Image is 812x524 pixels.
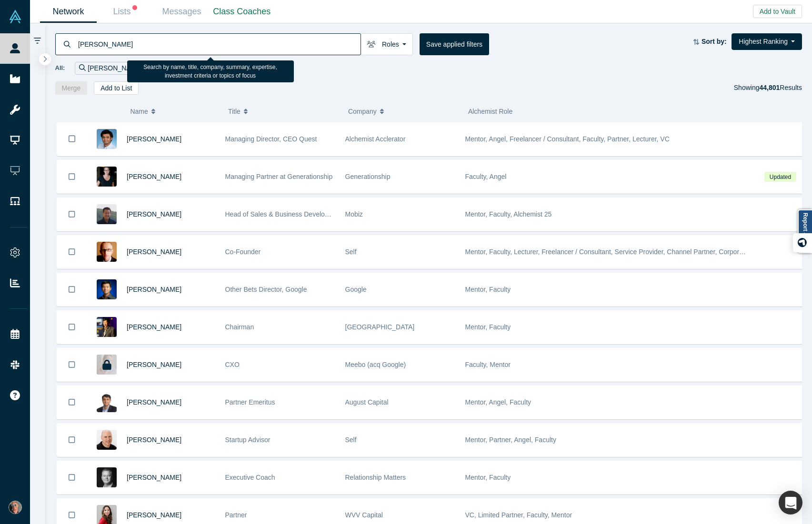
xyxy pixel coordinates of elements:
a: [PERSON_NAME] [127,474,181,481]
span: Mobiz [345,210,363,218]
strong: 44,801 [759,84,780,91]
input: Search by name, title, company, summary, expertise, investment criteria or topics of focus [77,33,361,55]
span: Mentor, Faculty, Lecturer, Freelancer / Consultant, Service Provider, Channel Partner, Corporate ... [465,248,778,256]
span: Alchemist Role [468,108,512,115]
span: Co-Founder [225,248,261,256]
span: Generationship [345,173,391,180]
button: Bookmark [57,122,87,156]
a: [PERSON_NAME] [127,210,181,218]
span: Chairman [225,323,254,331]
div: Showing [734,81,802,95]
span: Meebo (acq Google) [345,361,406,368]
span: [GEOGRAPHIC_DATA] [345,323,415,331]
button: Add to List [94,81,139,95]
button: Bookmark [57,273,87,306]
span: All: [55,63,65,73]
img: Alchemist Vault Logo [9,10,22,23]
span: Partner Emeritus [225,398,275,406]
span: Faculty, Angel [465,173,507,180]
span: Partner [225,511,247,519]
button: Name [130,101,218,121]
span: Mentor, Angel, Faculty [465,398,531,406]
strong: Sort by: [702,38,727,45]
button: Bookmark [57,461,87,494]
button: Roles [361,33,413,55]
span: Mentor, Faculty [465,286,511,293]
span: Alchemist Acclerator [345,135,406,143]
div: [PERSON_NAME] [75,62,154,75]
a: Class Coaches [210,0,274,23]
img: Adam Frankl's Profile Image [97,430,117,450]
span: Results [759,84,802,91]
span: VC, Limited Partner, Faculty, Mentor [465,511,572,519]
button: Bookmark [57,311,87,344]
span: Executive Coach [225,474,275,481]
span: Relationship Matters [345,474,406,481]
a: [PERSON_NAME] [127,135,181,143]
span: Title [228,101,241,121]
span: Faculty, Mentor [465,361,511,368]
button: Bookmark [57,236,87,268]
img: Rachel Chalmers's Profile Image [97,167,117,187]
a: [PERSON_NAME] [127,173,181,180]
span: Managing Director, CEO Quest [225,135,317,143]
a: Messages [153,0,210,23]
button: Bookmark [57,386,87,419]
img: Robert Winder's Profile Image [97,242,117,262]
button: Bookmark [57,348,87,381]
a: [PERSON_NAME] [127,248,181,256]
button: Remove Filter [142,63,150,74]
a: [PERSON_NAME] [127,511,181,519]
button: Save applied filters [420,33,489,55]
span: Mentor, Partner, Angel, Faculty [465,436,556,444]
span: Other Bets Director, Google [225,286,307,293]
a: [PERSON_NAME] [127,398,181,406]
a: Lists [97,0,153,23]
img: Timothy Chou's Profile Image [97,317,117,337]
span: Mentor, Faculty [465,474,511,481]
img: Steven Kan's Profile Image [97,279,117,299]
a: Report a bug! [798,209,812,253]
a: Network [40,0,97,23]
span: Startup Advisor [225,436,271,444]
a: [PERSON_NAME] [127,436,181,444]
button: Bookmark [57,424,87,456]
span: WVV Capital [345,511,383,519]
a: [PERSON_NAME] [127,323,181,331]
span: Mentor, Faculty, Alchemist 25 [465,210,552,218]
button: Title [228,101,338,121]
a: [PERSON_NAME] [127,361,181,368]
span: Updated [764,172,796,182]
img: Gnani Palanikumar's Profile Image [97,129,117,149]
button: Bookmark [57,160,87,193]
span: Self [345,436,357,444]
button: Add to Vault [753,5,802,18]
img: Laurent Rains's Account [9,501,22,514]
img: Carl Orthlieb's Profile Image [97,467,117,487]
span: August Capital [345,398,389,406]
span: Google [345,286,367,293]
img: Vivek Mehra's Profile Image [97,392,117,412]
span: Mentor, Faculty [465,323,511,331]
span: Company [348,101,377,121]
span: Mentor, Angel, Freelancer / Consultant, Faculty, Partner, Lecturer, VC [465,135,670,143]
span: Name [130,101,148,121]
img: Michael Chang's Profile Image [97,204,117,224]
button: Merge [55,81,88,95]
span: CXO [225,361,240,368]
button: Highest Ranking [732,33,802,50]
button: Bookmark [57,198,87,231]
span: Managing Partner at Generationship [225,173,333,180]
a: [PERSON_NAME] [127,286,181,293]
